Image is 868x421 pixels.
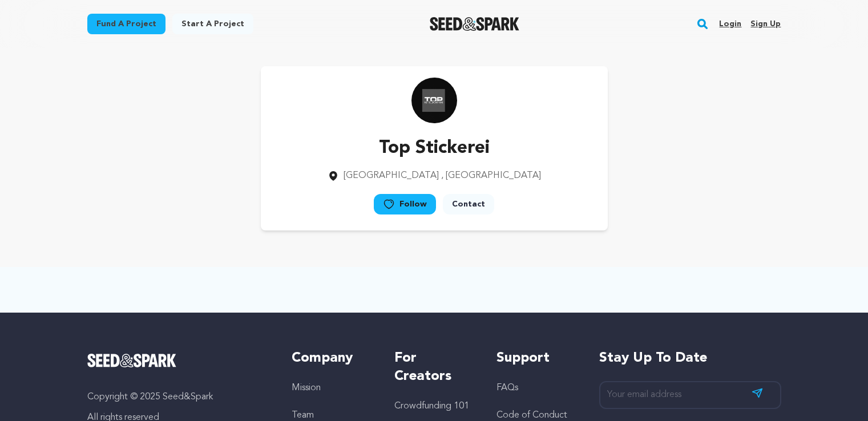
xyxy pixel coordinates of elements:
[430,17,519,31] img: Seed&Spark Logo Dark Mode
[87,354,177,367] img: Seed&Spark Logo
[344,171,439,180] span: [GEOGRAPHIC_DATA]
[430,17,519,31] a: Seed&Spark Homepage
[496,411,567,420] a: Code of Conduct
[599,381,781,409] input: Your email address
[750,15,781,33] a: Sign up
[87,14,165,34] a: Fund a project
[496,349,576,367] h5: Support
[172,14,253,34] a: Start a project
[719,15,741,33] a: Login
[292,411,314,420] a: Team
[394,402,469,411] a: Crowdfunding 101
[394,349,474,386] h5: For Creators
[443,194,494,214] a: Contact
[411,78,457,123] img: https://seedandspark-static.s3.us-east-2.amazonaws.com/images/User/001/977/822/medium/66bb3ca907a...
[87,354,269,367] a: Seed&Spark Homepage
[292,383,321,392] a: Mission
[328,135,541,162] p: Top Stickerei
[292,349,371,367] h5: Company
[87,390,269,404] p: Copyright © 2025 Seed&Spark
[599,349,781,367] h5: Stay up to date
[441,171,541,180] span: , [GEOGRAPHIC_DATA]
[496,383,518,392] a: FAQs
[374,194,436,214] a: Follow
